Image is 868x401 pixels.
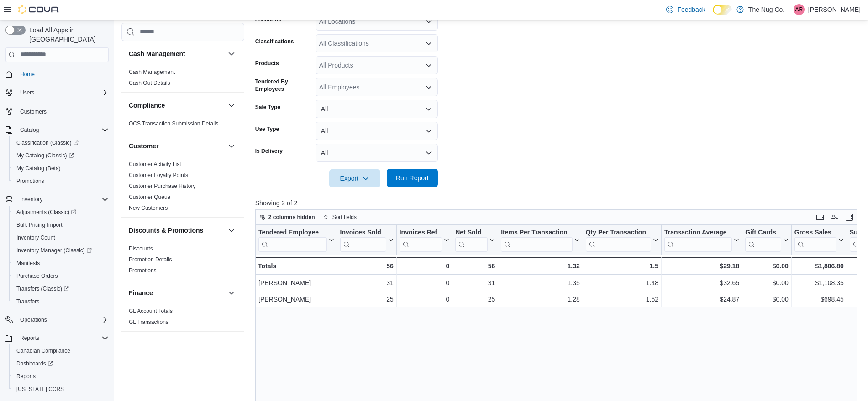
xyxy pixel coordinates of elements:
[16,298,39,305] span: Transfers
[794,229,836,237] div: Gross Sales
[501,229,573,237] div: Items Per Transaction
[332,214,357,221] span: Sort fields
[16,106,50,117] a: Customers
[129,288,224,297] button: Finance
[258,229,327,252] div: Tendered Employee
[13,176,109,187] span: Promotions
[129,204,168,212] span: New Customers
[794,4,805,15] div: Alex Roerick
[844,212,855,223] button: Enter fullscreen
[129,267,157,274] span: Promotions
[501,277,580,288] div: 1.35
[16,125,109,135] span: Catalog
[9,344,112,357] button: Canadian Compliance
[396,173,429,182] span: Run Report
[121,243,244,280] div: Discounts & Promotions
[13,245,109,256] span: Inventory Manager (Classic)
[226,100,237,111] button: Compliance
[585,229,658,252] button: Qty Per Transaction
[455,229,488,252] div: Net Sold
[340,294,393,305] div: 25
[226,141,237,151] button: Customer
[258,260,334,271] div: Totals
[13,150,78,161] a: My Catalog (Classic)
[16,208,76,216] span: Adjustments (Classic)
[16,152,74,159] span: My Catalog (Classic)
[129,256,172,263] span: Promotion Details
[663,0,709,19] a: Feedback
[400,229,442,237] div: Invoices Ref
[664,229,732,252] div: Transaction Average
[129,120,219,127] a: OCS Transaction Submission Details
[664,277,739,288] div: $32.65
[226,48,237,59] button: Cash Management
[340,229,386,252] div: Invoices Sold
[713,5,732,15] input: Dark Mode
[677,5,705,14] span: Feedback
[16,177,44,185] span: Promotions
[16,194,109,205] span: Inventory
[13,176,48,187] a: Promotions
[255,147,283,155] label: Is Delivery
[16,247,92,254] span: Inventory Manager (Classic)
[129,318,168,326] span: GL Transactions
[129,182,196,190] span: Customer Purchase History
[13,245,95,256] a: Inventory Manager (Classic)
[16,272,58,280] span: Purchase Orders
[9,136,112,149] a: Classification (Classic)
[268,214,315,221] span: 2 columns hidden
[829,212,840,223] button: Display options
[129,101,165,110] h3: Compliance
[664,294,739,305] div: $24.87
[26,26,109,44] span: Load All Apps in [GEOGRAPHIC_DATA]
[794,229,836,252] div: Gross Sales
[13,232,59,243] a: Inventory Count
[13,371,39,382] a: Reports
[664,260,739,271] div: $29.18
[16,105,109,117] span: Customers
[586,277,658,288] div: 1.48
[13,207,109,218] span: Adjustments (Classic)
[455,229,488,237] div: Net Sold
[255,125,279,133] label: Use Type
[585,229,651,252] div: Qty Per Transaction
[9,270,112,282] button: Purchase Orders
[129,68,175,76] span: Cash Management
[2,68,112,81] button: Home
[129,245,153,252] span: Discounts
[794,277,844,288] div: $1,108.35
[13,296,43,307] a: Transfers
[340,260,393,271] div: 56
[16,87,38,98] button: Users
[748,4,784,15] p: The Nug Co.
[2,86,112,99] button: Users
[16,360,53,367] span: Dashboards
[16,139,79,146] span: Classification (Classic)
[129,49,224,58] button: Cash Management
[808,4,861,15] p: [PERSON_NAME]
[501,260,580,271] div: 1.32
[664,229,732,237] div: Transaction Average
[129,141,158,151] h3: Customer
[129,319,168,325] a: GL Transactions
[794,229,844,252] button: Gross Sales
[455,277,495,288] div: 31
[129,340,224,349] button: Inventory
[20,126,39,134] span: Catalog
[258,277,334,288] div: [PERSON_NAME]
[258,229,327,237] div: Tendered Employee
[129,256,172,263] a: Promotion Details
[129,205,168,211] a: New Customers
[121,67,244,92] div: Cash Management
[745,260,789,271] div: $0.00
[258,294,334,305] div: [PERSON_NAME]
[13,358,57,369] a: Dashboards
[129,172,188,178] a: Customer Loyalty Points
[129,101,224,110] button: Compliance
[2,313,112,326] button: Operations
[16,194,46,205] button: Inventory
[400,260,449,271] div: 0
[16,285,69,292] span: Transfers (Classic)
[316,144,438,162] button: All
[16,221,63,229] span: Bulk Pricing Import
